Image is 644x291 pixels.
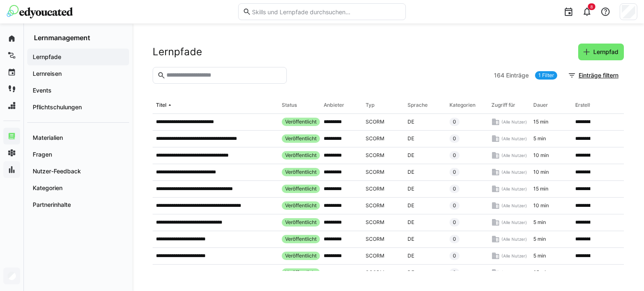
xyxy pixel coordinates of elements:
span: (Alle Nutzer) [501,119,527,125]
span: Veröffentlicht [285,118,317,125]
div: Status [282,102,297,108]
span: SCORM [366,269,384,276]
span: 0 [453,169,456,175]
span: 5 min [533,236,546,242]
span: SCORM [366,185,384,192]
span: Veröffentlicht [285,152,317,159]
span: 15 min [533,118,548,125]
div: Typ [366,102,374,108]
span: DE [408,202,414,209]
span: 0 [453,152,456,159]
span: Veröffentlicht [285,202,317,209]
h2: Lernpfade [153,46,202,58]
span: DE [408,185,414,192]
input: Skills und Lernpfade durchsuchen… [251,8,401,15]
span: Veröffentlicht [285,135,317,142]
span: 10 min [533,169,549,175]
span: 0 [453,135,456,142]
span: 10 min [533,152,549,159]
span: 0 [453,202,456,209]
span: Lernpfad [592,48,620,56]
span: DE [408,236,414,242]
span: 5 min [533,135,546,142]
span: DE [408,118,414,125]
span: DE [408,135,414,142]
span: 0 [453,185,456,192]
span: DE [408,252,414,259]
div: Titel [156,102,166,108]
span: (Alle Nutzer) [501,219,527,225]
span: (Alle Nutzer) [501,253,527,259]
button: Lernpfad [578,44,624,60]
span: Veröffentlicht [285,236,317,242]
span: Veröffentlicht [285,252,317,259]
span: 15 min [533,185,548,192]
span: 10 min [533,202,549,209]
span: Veröffentlicht [285,169,317,175]
span: (Alle Nutzer) [501,186,527,192]
span: (Alle Nutzer) [501,169,527,175]
span: 0 [453,252,456,259]
div: Erstellt von [575,102,602,108]
span: DE [408,152,414,159]
span: SCORM [366,152,384,159]
span: Veröffentlicht [285,219,317,226]
span: DE [408,269,414,276]
span: DE [408,219,414,226]
div: Zugriff für [491,102,515,108]
span: 5 min [533,219,546,226]
span: (Alle Nutzer) [501,270,527,276]
span: Veröffentlicht [285,269,317,276]
div: Sprache [408,102,428,108]
span: Veröffentlicht [285,185,317,192]
span: (Alle Nutzer) [501,236,527,242]
span: 25 min [533,269,549,276]
span: SCORM [366,169,384,175]
button: Einträge filtern [563,67,624,84]
span: SCORM [366,252,384,259]
span: Einträge filtern [577,71,620,80]
span: Einträge [506,71,529,80]
span: (Alle Nutzer) [501,152,527,158]
span: SCORM [366,118,384,125]
span: SCORM [366,219,384,226]
span: 0 [453,219,456,226]
span: SCORM [366,202,384,209]
span: (Alle Nutzer) [501,203,527,209]
span: 0 [453,236,456,242]
span: 5 min [533,252,546,259]
span: SCORM [366,135,384,142]
div: Kategorien [449,102,475,108]
span: (Alle Nutzer) [501,136,527,142]
a: 1 Filter [535,71,557,80]
span: 0 [453,269,456,276]
div: Dauer [533,102,548,108]
span: 164 [494,71,504,80]
span: 0 [453,118,456,125]
div: Anbieter [324,102,344,108]
span: DE [408,169,414,175]
span: 8 [590,4,593,9]
span: SCORM [366,236,384,242]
